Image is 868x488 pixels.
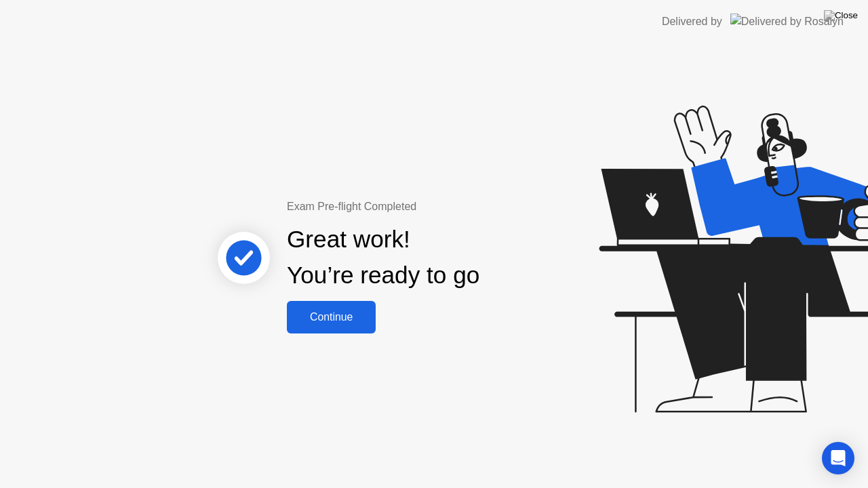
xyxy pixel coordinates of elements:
div: Continue [291,311,372,323]
img: Close [824,10,858,21]
div: Open Intercom Messenger [822,442,854,474]
div: Exam Pre-flight Completed [287,199,567,215]
div: Great work! You’re ready to go [287,222,479,293]
button: Continue [287,301,376,333]
img: Delivered by Rosalyn [730,14,844,29]
div: Delivered by [662,14,722,30]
